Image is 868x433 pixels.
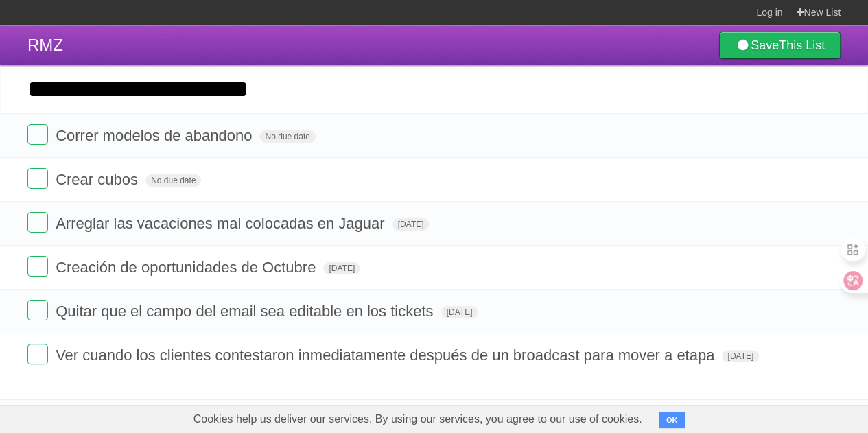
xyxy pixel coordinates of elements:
label: Done [27,300,48,320]
label: Done [27,124,48,145]
label: Done [27,212,48,233]
span: [DATE] [441,306,478,318]
a: SaveThis List [719,32,841,59]
label: Done [27,256,48,277]
span: No due date [145,174,201,187]
b: This List [779,38,825,52]
label: Done [27,168,48,189]
span: No due date [259,130,315,143]
label: Done [27,344,48,364]
span: RMZ [27,36,63,54]
button: OK [659,412,685,428]
span: [DATE] [323,262,360,274]
span: Arreglar las vacaciones mal colocadas en Jaguar [56,215,388,232]
span: [DATE] [392,218,430,231]
span: Correr modelos de abandono [56,127,255,144]
span: Ver cuando los clientes contestaron inmediatamente después de un broadcast para mover a etapa [56,347,718,364]
span: [DATE] [722,350,759,362]
span: Crear cubos [56,171,141,188]
span: Cookies help us deliver our services. By using our services, you agree to our use of cookies. [180,406,656,433]
span: Quitar que el campo del email sea editable en los tickets [56,303,436,320]
span: Creación de oportunidades de Octubre [56,259,319,276]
